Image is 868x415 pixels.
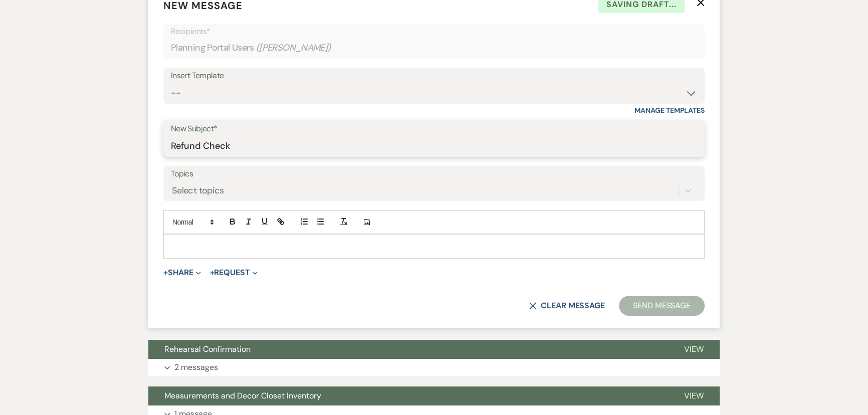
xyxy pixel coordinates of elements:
[684,344,704,354] span: View
[210,269,214,277] span: +
[172,184,224,197] div: Select topics
[171,69,697,83] div: Insert Template
[634,106,705,115] a: Manage Templates
[148,359,720,376] button: 2 messages
[529,302,605,310] button: Clear message
[163,269,201,277] button: Share
[174,361,218,374] p: 2 messages
[148,340,668,359] button: Rehearsal Confirmation
[171,122,697,136] label: New Subject*
[171,38,697,58] div: Planning Portal Users
[256,41,331,55] span: ( [PERSON_NAME] )
[684,390,704,401] span: View
[619,296,705,316] button: Send Message
[164,344,251,354] span: Rehearsal Confirmation
[148,386,668,405] button: Measurements and Decor Closet Inventory
[163,269,168,277] span: +
[210,269,258,277] button: Request
[164,390,321,401] span: Measurements and Decor Closet Inventory
[668,340,720,359] button: View
[171,167,697,181] label: Topics
[171,25,697,38] p: Recipients*
[668,386,720,405] button: View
